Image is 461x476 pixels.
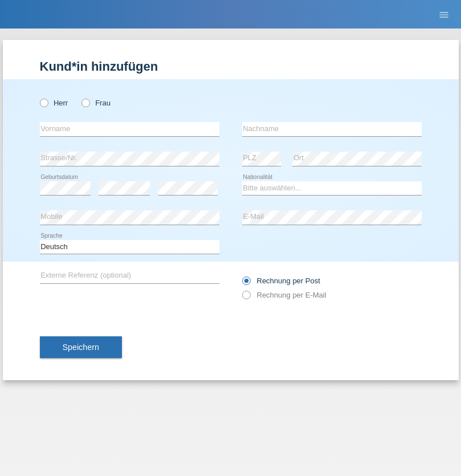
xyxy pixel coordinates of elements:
label: Herr [40,99,68,107]
h1: Kund*in hinzufügen [40,59,422,74]
label: Frau [81,99,111,107]
a: menu [433,11,455,18]
input: Rechnung per Post [242,276,250,291]
input: Rechnung per E-Mail [242,291,250,305]
input: Frau [81,99,89,106]
label: Rechnung per Post [242,276,320,285]
span: Speichern [63,343,99,352]
button: Speichern [40,336,122,358]
i: menu [438,9,450,21]
label: Rechnung per E-Mail [242,291,327,299]
input: Herr [40,99,47,106]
